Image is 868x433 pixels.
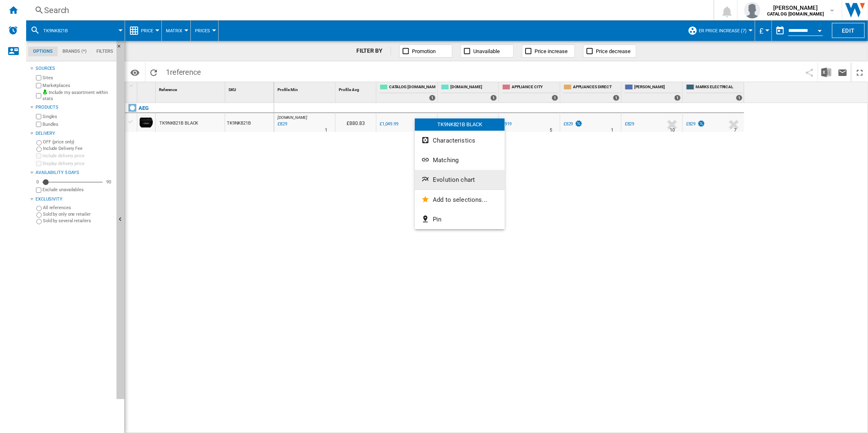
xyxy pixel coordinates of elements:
[415,170,505,190] button: Evolution chart
[433,176,475,183] span: Evolution chart
[433,156,459,164] span: Matching
[433,196,487,203] span: Add to selections...
[415,131,505,150] button: Characteristics
[415,190,505,210] button: Add to selections...
[415,150,505,170] button: Matching
[415,210,505,229] button: Pin...
[415,118,505,131] div: TK9NK821B BLACK
[433,137,475,144] span: Characteristics
[433,216,441,223] span: Pin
